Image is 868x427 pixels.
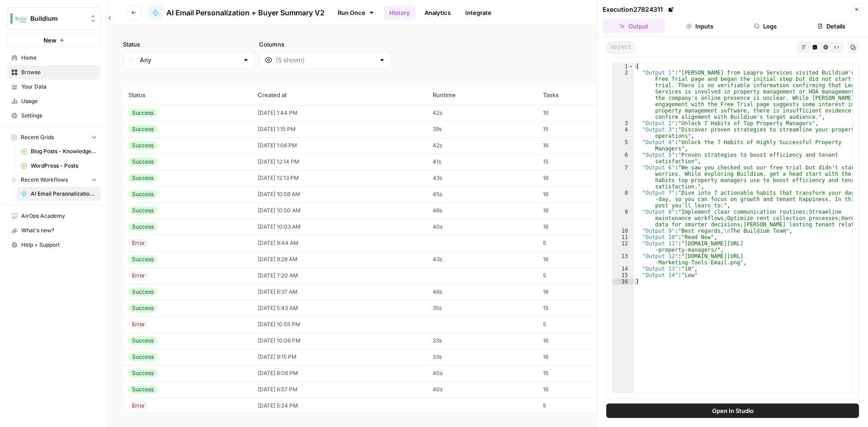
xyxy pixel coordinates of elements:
[252,251,427,267] td: [DATE] 9:28 AM
[276,56,375,65] input: (5 shown)
[17,159,101,173] a: WordPress - Posts
[427,170,538,186] td: 43s
[166,7,325,18] span: AI Email Personalization + Buyer Summary V2
[603,19,665,33] button: Output
[128,272,149,280] div: Error
[538,381,624,398] td: 16
[252,333,427,349] td: [DATE] 10:06 PM
[21,133,54,141] span: Recent Grids
[252,121,427,137] td: [DATE] 1:15 PM
[538,219,624,235] td: 16
[7,209,101,223] a: AirOps Academy
[7,80,101,94] a: Your Data
[7,33,101,47] button: New
[427,381,538,398] td: 40s
[613,63,634,70] div: 1
[538,235,624,251] td: 5
[140,56,239,65] input: Any
[17,187,101,201] a: AI Email Personalization + Buyer Summary V2
[712,406,754,415] span: Open In Studio
[427,137,538,154] td: 42s
[427,121,538,137] td: 39s
[628,63,633,70] span: Toggle code folding, rows 1 through 16
[252,154,427,170] td: [DATE] 12:14 PM
[800,19,863,33] button: Details
[613,228,634,234] div: 10
[7,94,101,108] a: Usage
[613,272,634,278] div: 15
[148,5,325,20] a: AI Email Personalization + Buyer Summary V2
[613,139,634,152] div: 5
[123,85,252,105] th: Status
[128,385,157,394] div: Success
[31,190,97,198] span: AI Email Personalization + Buyer Summary V2
[538,398,624,414] td: 5
[538,316,624,333] td: 5
[427,154,538,170] td: 41s
[31,162,97,170] span: WordPress - Posts
[252,398,427,414] td: [DATE] 5:24 PM
[735,19,797,33] button: Logs
[613,127,634,139] div: 4
[427,85,538,105] th: Runtime
[460,5,497,20] a: Integrate
[128,288,157,296] div: Success
[613,120,634,127] div: 3
[21,212,97,220] span: AirOps Academy
[427,105,538,121] td: 42s
[21,241,97,249] span: Help + Support
[21,97,97,105] span: Usage
[252,316,427,333] td: [DATE] 10:55 PM
[613,234,634,240] div: 11
[252,235,427,251] td: [DATE] 9:44 AM
[427,365,538,381] td: 40s
[538,349,624,365] td: 16
[128,239,149,247] div: Error
[613,190,634,209] div: 8
[538,365,624,381] td: 15
[7,65,101,80] a: Browse
[128,141,157,150] div: Success
[21,68,97,76] span: Browse
[128,369,157,377] div: Success
[538,186,624,202] td: 16
[7,223,101,238] button: What's new?
[606,42,636,53] span: object
[613,266,634,272] div: 14
[427,202,538,219] td: 46s
[259,40,392,49] label: Columns
[31,147,97,155] span: Blog Posts - Knowledge Base.csv
[128,174,157,182] div: Success
[252,349,427,365] td: [DATE] 9:15 PM
[669,19,731,33] button: Inputs
[128,206,157,215] div: Success
[252,186,427,202] td: [DATE] 10:59 AM
[419,5,456,20] a: Analytics
[128,353,157,361] div: Success
[30,14,85,23] span: Buildium
[538,267,624,284] td: 5
[128,223,157,231] div: Success
[538,154,624,170] td: 15
[252,381,427,398] td: [DATE] 6:57 PM
[252,170,427,186] td: [DATE] 12:13 PM
[427,219,538,235] td: 40s
[7,173,101,187] button: Recent Workflows
[384,5,415,20] a: History
[252,202,427,219] td: [DATE] 10:50 AM
[613,253,634,266] div: 13
[128,304,157,312] div: Success
[17,144,101,159] a: Blog Posts - Knowledge Base.csv
[7,7,101,30] button: Workspace: Buildium
[8,224,100,237] div: What's new?
[538,105,624,121] td: 16
[43,36,57,45] span: New
[128,337,157,345] div: Success
[332,5,380,20] a: Run Once
[21,112,97,120] span: Settings
[252,137,427,154] td: [DATE] 1:08 PM
[538,251,624,267] td: 16
[128,255,157,263] div: Success
[538,202,624,219] td: 16
[252,219,427,235] td: [DATE] 10:03 AM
